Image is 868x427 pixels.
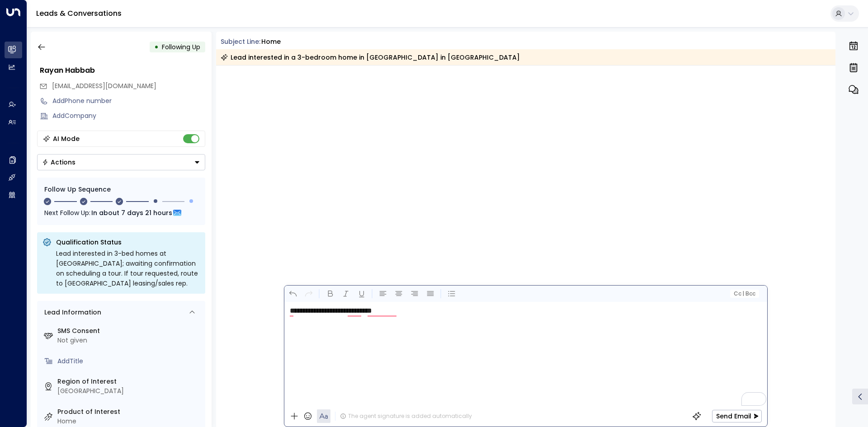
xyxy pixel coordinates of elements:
[37,154,205,170] div: Button group with a nested menu
[57,336,202,345] div: Not given
[221,37,260,46] span: Subject Line:
[57,386,202,396] div: [GEOGRAPHIC_DATA]
[56,249,200,288] div: Lead interested in 3-bed homes at [GEOGRAPHIC_DATA]; awaiting confirmation on scheduling a tour. ...
[44,208,198,218] div: Next Follow Up:
[57,326,202,336] label: SMS Consent
[730,290,759,298] button: Cc|Bcc
[91,208,172,218] span: In about 7 days 21 hours
[57,407,202,417] label: Product of Interest
[44,185,198,194] div: Follow Up Sequence
[57,377,202,386] label: Region of Interest
[52,111,205,121] div: AddCompany
[154,39,159,55] div: •
[712,410,762,422] button: Send Email
[733,291,755,297] span: Cc Bcc
[37,154,205,170] button: Actions
[57,357,202,366] div: AddTitle
[40,65,205,76] div: Rayan Habbab
[52,81,156,91] span: rayan.habbab@gmail.com
[42,158,75,166] div: Actions
[303,288,314,300] button: Redo
[261,37,281,47] div: home
[56,238,200,247] p: Qualification Status
[52,96,205,106] div: AddPhone number
[284,302,766,406] div: To enrich screen reader interactions, please activate Accessibility in Grammarly extension settings
[162,42,200,52] span: Following Up
[36,8,122,19] a: Leads & Conversations
[53,134,80,143] div: AI Mode
[287,288,298,300] button: Undo
[742,291,744,297] span: |
[57,417,202,426] div: Home
[41,308,101,317] div: Lead Information
[52,81,156,90] span: [EMAIL_ADDRESS][DOMAIN_NAME]
[221,53,520,62] div: Lead interested in a 3-bedroom home in [GEOGRAPHIC_DATA] in [GEOGRAPHIC_DATA]
[340,412,472,420] div: The agent signature is added automatically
